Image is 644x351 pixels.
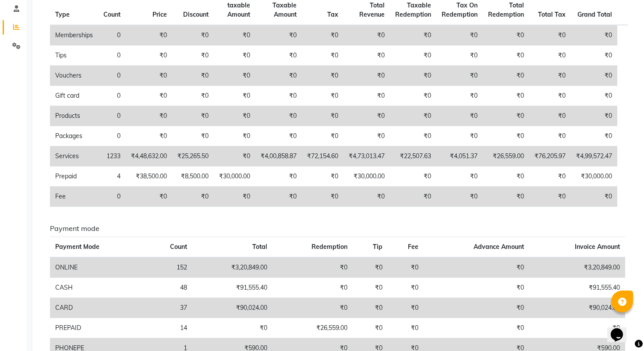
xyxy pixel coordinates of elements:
[98,66,126,86] td: 0
[126,187,172,207] td: ₹0
[50,66,98,86] td: Vouchers
[214,106,255,126] td: ₹0
[353,318,387,338] td: ₹0
[607,316,635,342] iframe: chat widget
[183,11,209,18] span: Discount
[145,318,192,338] td: 14
[272,318,353,338] td: ₹26,559.00
[255,167,302,187] td: ₹0
[170,243,187,251] span: Count
[50,277,145,298] td: CASH
[50,318,145,338] td: PREPAID
[255,106,302,126] td: ₹0
[98,106,126,126] td: 0
[571,146,617,167] td: ₹4,99,572.47
[388,318,424,338] td: ₹0
[327,11,338,18] span: Tax
[252,243,267,251] span: Total
[436,66,483,86] td: ₹0
[302,146,343,167] td: ₹72,154.60
[390,167,436,187] td: ₹0
[302,86,343,106] td: ₹0
[436,187,483,207] td: ₹0
[98,167,126,187] td: 4
[214,167,255,187] td: ₹30,000.00
[571,187,617,207] td: ₹0
[172,86,214,106] td: ₹0
[214,66,255,86] td: ₹0
[424,318,529,338] td: ₹0
[483,126,529,146] td: ₹0
[255,146,302,167] td: ₹4,00,858.87
[214,126,255,146] td: ₹0
[483,167,529,187] td: ₹0
[343,167,390,187] td: ₹30,000.00
[98,126,126,146] td: 0
[50,25,98,46] td: Memberships
[126,167,172,187] td: ₹38,500.00
[172,25,214,46] td: ₹0
[302,126,343,146] td: ₹0
[50,46,98,66] td: Tips
[145,298,192,318] td: 37
[359,1,385,18] span: Total Revenue
[424,298,529,318] td: ₹0
[343,46,390,66] td: ₹0
[255,86,302,106] td: ₹0
[388,257,424,278] td: ₹0
[483,106,529,126] td: ₹0
[483,66,529,86] td: ₹0
[571,167,617,187] td: ₹30,000.00
[172,187,214,207] td: ₹0
[172,66,214,86] td: ₹0
[390,86,436,106] td: ₹0
[126,25,172,46] td: ₹0
[302,46,343,66] td: ₹0
[442,1,478,18] span: Tax On Redemption
[529,146,571,167] td: ₹76,205.97
[214,25,255,46] td: ₹0
[255,46,302,66] td: ₹0
[529,257,625,278] td: ₹3,20,849.00
[571,86,617,106] td: ₹0
[343,187,390,207] td: ₹0
[483,146,529,167] td: ₹26,559.00
[192,298,272,318] td: ₹90,024.00
[126,66,172,86] td: ₹0
[571,66,617,86] td: ₹0
[172,46,214,66] td: ₹0
[483,86,529,106] td: ₹0
[575,243,620,251] span: Invoice Amount
[424,257,529,278] td: ₹0
[436,126,483,146] td: ₹0
[529,298,625,318] td: ₹90,024.00
[126,126,172,146] td: ₹0
[390,25,436,46] td: ₹0
[390,106,436,126] td: ₹0
[390,46,436,66] td: ₹0
[50,86,98,106] td: Gift card
[302,106,343,126] td: ₹0
[529,277,625,298] td: ₹91,555.40
[436,106,483,126] td: ₹0
[50,146,98,167] td: Services
[529,126,571,146] td: ₹0
[272,298,353,318] td: ₹0
[98,86,126,106] td: 0
[272,277,353,298] td: ₹0
[436,86,483,106] td: ₹0
[474,243,524,251] span: Advance Amount
[529,46,571,66] td: ₹0
[311,243,347,251] span: Redemption
[571,25,617,46] td: ₹0
[55,243,99,251] span: Payment Mode
[50,167,98,187] td: Prepaid
[126,106,172,126] td: ₹0
[302,25,343,46] td: ₹0
[483,25,529,46] td: ₹0
[424,277,529,298] td: ₹0
[172,126,214,146] td: ₹0
[302,66,343,86] td: ₹0
[571,46,617,66] td: ₹0
[214,86,255,106] td: ₹0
